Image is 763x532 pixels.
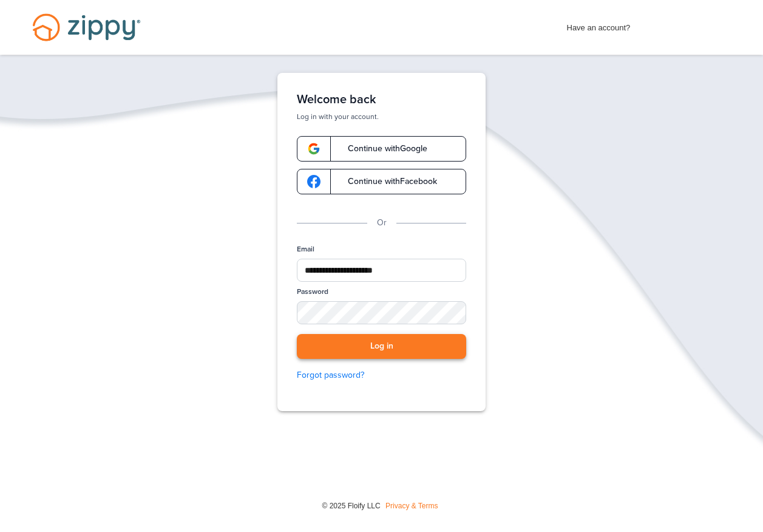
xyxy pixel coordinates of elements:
[297,287,328,297] label: Password
[307,142,320,155] img: google-logo
[297,369,466,382] a: Forgot password?
[297,244,314,254] label: Email
[377,216,387,230] p: Or
[336,177,437,186] span: Continue with Facebook
[297,136,466,162] a: google-logoContinue withGoogle
[297,301,466,324] input: Password
[385,502,438,510] a: Privacy & Terms
[297,169,466,194] a: google-logoContinue withFacebook
[567,15,631,35] span: Have an account?
[297,112,466,121] p: Log in with your account.
[322,502,380,510] span: © 2025 Floify LLC
[297,259,466,282] input: Email
[297,92,466,107] h1: Welcome back
[336,145,427,153] span: Continue with Google
[307,175,320,188] img: google-logo
[297,334,466,359] button: Log in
